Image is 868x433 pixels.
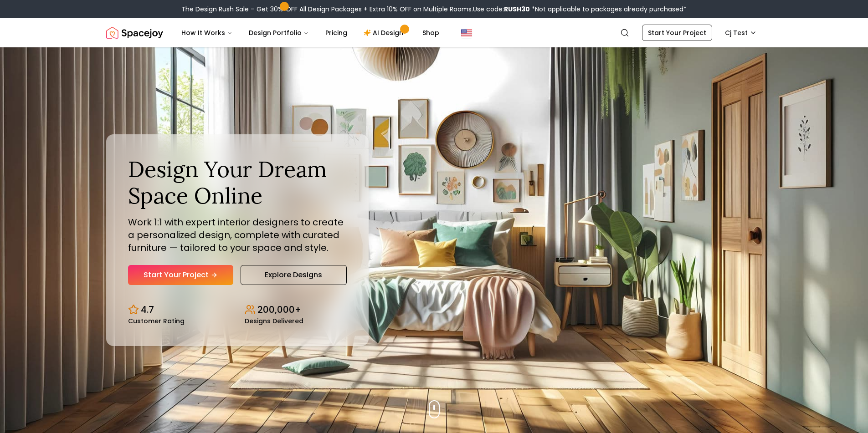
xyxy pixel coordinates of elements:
a: Pricing [318,24,354,42]
a: Spacejoy [106,24,163,42]
div: Design stats [128,296,347,324]
button: How It Works [174,24,240,42]
button: Design Portfolio [241,24,316,42]
button: Cj Test [719,25,762,41]
small: Customer Rating [128,318,185,324]
p: 4.7 [141,303,154,316]
nav: Main [174,24,447,42]
img: United States [461,27,472,38]
a: Start Your Project [642,25,712,41]
a: AI Design [356,24,413,42]
span: Use code: [473,5,530,14]
div: The Design Rush Sale – Get 30% OFF All Design Packages + Extra 10% OFF on Multiple Rooms. [181,5,687,14]
img: Spacejoy Logo [106,24,163,42]
h1: Design Your Dream Space Online [128,156,347,209]
nav: Global [106,18,762,47]
small: Designs Delivered [245,318,303,324]
b: RUSH30 [504,5,530,14]
a: Explore Designs [241,265,347,285]
a: Start Your Project [128,265,233,285]
span: *Not applicable to packages already purchased* [530,5,687,14]
a: Shop [415,24,447,42]
p: 200,000+ [257,303,301,316]
p: Work 1:1 with expert interior designers to create a personalized design, complete with curated fu... [128,216,347,254]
